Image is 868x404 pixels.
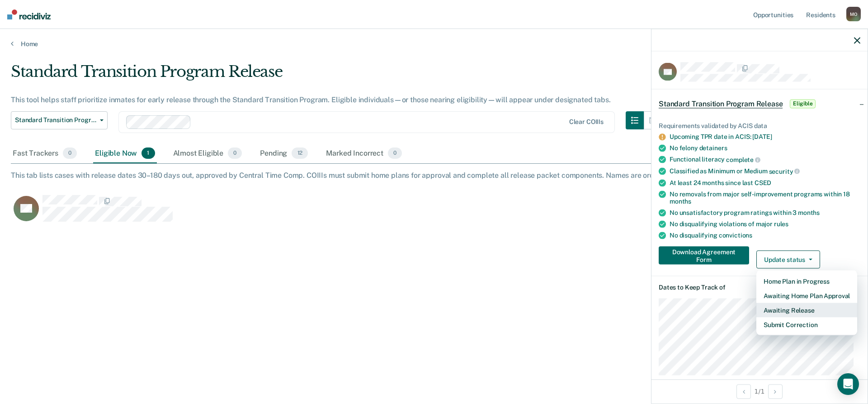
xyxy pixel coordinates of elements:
dt: Dates to Keep Track of [659,284,860,291]
img: Recidiviz [7,10,51,19]
button: Previous Opportunity [736,384,751,399]
div: No unsatisfactory program ratings within 3 [670,209,860,217]
button: Download Agreement Form [659,247,749,265]
div: Standard Transition Program ReleaseEligible [651,89,868,118]
a: Navigate to form link [659,247,753,265]
span: 0 [63,147,77,159]
div: Marked Incorrect [324,144,404,164]
div: Almost Eligible [171,144,244,164]
button: Next Opportunity [768,384,783,399]
span: Eligible [790,99,816,108]
div: No felony [670,144,860,152]
div: M O [846,7,861,21]
div: No disqualifying violations of major [670,220,860,228]
div: Requirements validated by ACIS data [659,122,860,129]
button: Awaiting Release [756,303,857,318]
div: CaseloadOpportunityCell-2290468 [11,195,751,231]
div: Pending [258,144,310,164]
button: Awaiting Home Plan Approval [756,289,857,303]
div: At least 24 months since last [670,179,860,186]
div: Standard Transition Program Release [11,62,662,88]
div: Clear COIIIs [569,118,604,126]
span: 12 [292,147,308,159]
span: CSED [755,179,771,186]
div: This tool helps staff prioritize inmates for early release through the Standard Transition Progra... [11,95,662,104]
button: Submit Correction [756,318,857,332]
span: 0 [228,147,242,159]
div: Classified as Minimum or Medium [670,167,860,176]
div: 1 / 1 [651,379,868,403]
div: No disqualifying [670,232,860,239]
span: 0 [388,147,402,159]
div: Functional literacy [670,156,860,164]
div: No removals from major self-improvement programs within 18 [670,190,860,205]
div: Upcoming TPR date in ACIS: [DATE] [670,133,860,141]
span: months [670,198,691,205]
div: Eligible Now [93,144,156,164]
div: Open Intercom Messenger [837,373,859,395]
button: Update status [756,251,820,269]
span: Standard Transition Program Release [659,99,783,108]
span: Standard Transition Program Release [15,116,96,124]
button: Home Plan in Progress [756,274,857,289]
a: Home [11,40,857,48]
div: Fast Trackers [11,144,79,164]
span: 1 [142,147,155,159]
span: rules [774,220,788,228]
span: detainers [699,144,727,152]
span: convictions [719,232,752,239]
span: security [769,167,800,175]
span: complete [726,156,760,163]
span: months [798,209,820,216]
div: This tab lists cases with release dates 30–180 days out, approved by Central Time Comp. COIIIs mu... [11,171,857,180]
